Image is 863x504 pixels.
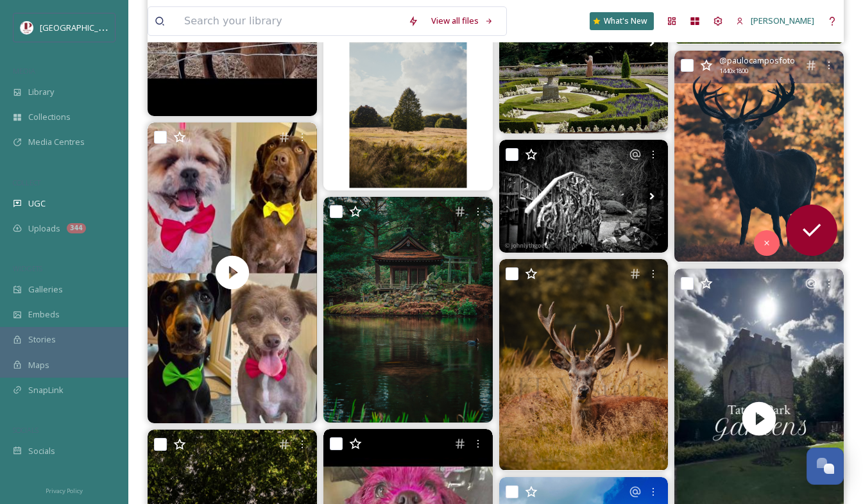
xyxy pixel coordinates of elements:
span: Socials [28,445,55,457]
img: Rex Autumnus Tatton Park, Autumn 2025 This portrait depicts a red stag at the threshold of the se... [674,51,844,262]
img: When the mind is calm and still everything becomes clear, When the water is disturbed it becomes ... [323,197,493,423]
img: Throw back to Japanese gardens at tatton park tattonpark nationaltrust [499,140,669,253]
span: Maps [28,359,49,371]
span: SOCIALS [13,425,38,435]
span: WIDGETS [13,264,42,273]
span: Collections [28,111,71,123]
img: download%20(5).png [21,21,33,34]
input: Search your library [178,7,402,35]
img: 🌳 The lone tree against the vast sky, with subtle details, even a passing plane. Tatton Park alwa... [323,21,493,190]
span: Stories [28,333,56,346]
span: Privacy Policy [46,487,83,495]
a: View all files [425,8,500,33]
span: @ paulocamposfoto [719,55,795,67]
span: MEDIA [13,66,35,76]
span: UGC [28,197,46,210]
span: Media Centres [28,136,85,148]
span: Library [28,86,54,98]
a: Privacy Policy [46,482,83,498]
span: COLLECT [13,178,40,187]
div: 344 [67,223,86,233]
span: Embeds [28,308,60,321]
span: [GEOGRAPHIC_DATA] [40,21,121,33]
a: What's New [590,12,654,30]
span: [PERSON_NAME] [751,15,814,26]
video: Treat your furry friend to a pamper at Dogmore Grooming! Check out our opening times and book you... [148,122,317,423]
img: thumbnail [148,122,317,423]
span: Uploads [28,223,60,235]
span: SnapLink [28,384,64,396]
a: [PERSON_NAME] [730,8,821,33]
span: Galleries [28,283,63,296]
span: 1440 x 1800 [719,67,748,76]
img: 🦌 If you’re planning your wedding, take a look at my photography services. I’d love to help docum... [499,259,669,471]
button: Open Chat [807,448,844,485]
